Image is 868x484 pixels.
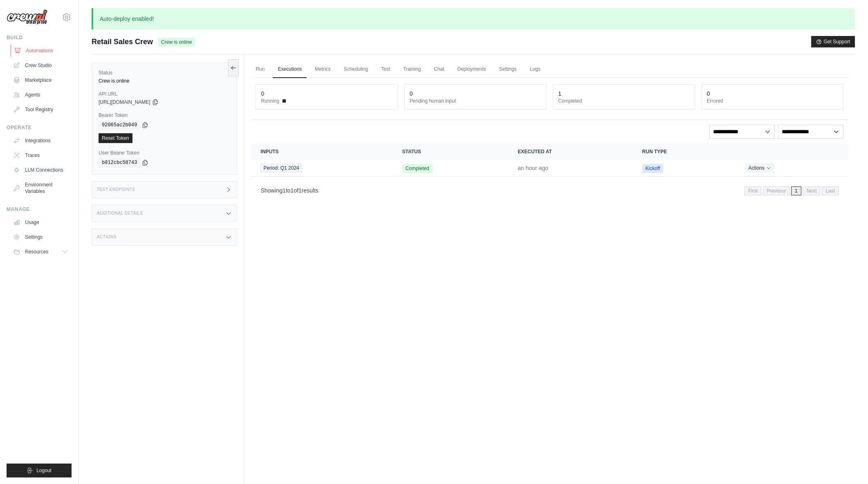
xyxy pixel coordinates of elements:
th: Inputs [251,143,392,160]
code: 92065ac2b049 [99,120,140,130]
a: Agents [10,88,72,101]
a: Test [376,61,395,78]
nav: Pagination [251,180,848,201]
span: 1 [298,187,302,194]
label: User Bearer Token [99,150,230,156]
a: View execution details for Period [260,164,382,173]
label: Status [99,69,230,76]
span: [URL][DOMAIN_NAME] [99,99,150,105]
section: Crew executions table [251,143,848,201]
code: b812cbc58743 [99,158,140,168]
a: Tool Registry [10,103,72,116]
div: 0 [261,90,264,98]
a: Crew Studio [10,59,72,72]
a: Executions [273,61,307,78]
label: Bearer Token [99,112,230,119]
span: Period: Q1 2024 [260,164,302,173]
span: Last [822,186,839,195]
div: 1 [558,90,561,98]
a: Reset Token [99,133,132,143]
a: Run [251,61,269,78]
th: Executed at [508,143,632,160]
span: 1 [283,187,286,194]
div: Crew is online [99,78,230,84]
span: Running [261,98,279,104]
span: Completed [402,164,433,173]
span: 1 [291,187,294,194]
span: Previous [763,186,789,195]
a: Deployments [452,61,491,78]
span: Resources [25,249,48,255]
span: Next [803,186,821,195]
div: Manage [7,206,72,213]
div: Build [7,34,72,41]
div: Operate [7,124,72,131]
a: Scheduling [339,61,373,78]
h3: Test Endpoints [97,187,135,192]
a: Usage [10,216,72,229]
nav: Pagination [745,186,839,195]
p: Auto-deploy enabled! [92,8,855,29]
span: First [745,186,761,195]
span: Logout [36,467,52,474]
a: Traces [10,149,72,162]
a: Logs [525,61,545,78]
button: Actions for execution [745,163,774,173]
a: Training [398,61,426,78]
a: Settings [494,61,522,78]
p: Showing to of results [260,186,318,195]
button: Logout [7,464,72,477]
label: API URL [99,91,230,97]
a: LLM Connections [10,164,72,177]
dt: Pending human input [410,98,541,104]
dt: Errored [707,98,838,104]
a: Integrations [10,134,72,147]
h3: Actions [97,235,117,240]
dt: Completed [558,98,689,104]
th: Status [393,143,508,160]
th: Run Type [632,143,736,160]
a: Chat [429,61,449,78]
a: Settings [10,231,72,244]
h3: Additional Details [97,211,143,216]
a: Automations [11,44,72,57]
button: Get Support [811,36,855,47]
div: 0 [707,90,710,98]
span: 1 [791,186,801,195]
img: Logo [7,9,47,25]
button: Resources [10,245,72,258]
a: Marketplace [10,74,72,87]
span: Kickoff [642,164,664,173]
div: 0 [410,90,413,98]
a: Environment Variables [10,178,72,198]
span: Crew is online [158,38,195,47]
span: Retail Sales Crew [92,36,153,47]
time: August 26, 2025 at 17:32 MDT [518,165,548,171]
a: Metrics [310,61,336,78]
